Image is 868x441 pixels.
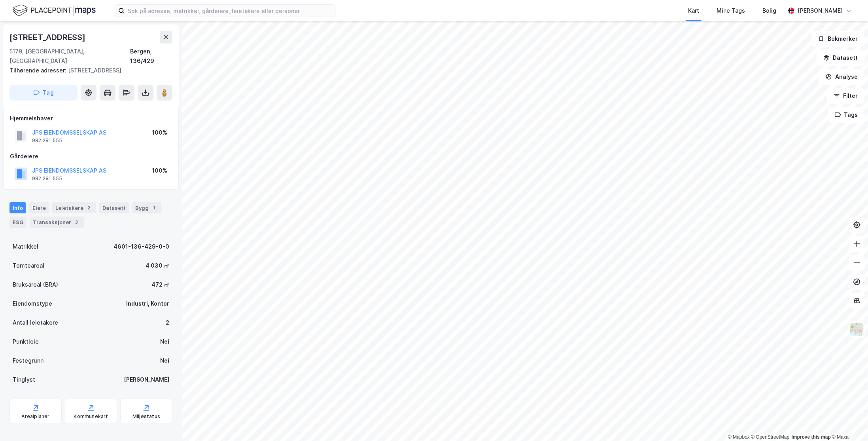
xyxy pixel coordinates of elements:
[74,413,108,420] div: Kommunekart
[819,69,865,85] button: Analyse
[29,202,49,213] div: Eiere
[9,47,130,66] div: 5179, [GEOGRAPHIC_DATA], [GEOGRAPHIC_DATA]
[13,242,38,251] div: Matrikkel
[9,66,166,75] div: [STREET_ADDRESS]
[849,322,864,337] img: Z
[13,280,58,289] div: Bruksareal (BRA)
[126,299,169,308] div: Industri, Kontor
[728,434,750,440] a: Mapbox
[811,31,865,47] button: Bokmerker
[30,217,84,228] div: Transaksjoner
[13,4,96,17] img: logo.f888ab2527a4732fd821a326f86c7f29.svg
[132,202,161,213] div: Bygg
[13,337,39,346] div: Punktleie
[166,318,169,327] div: 2
[152,128,167,137] div: 100%
[132,413,160,420] div: Miljøstatus
[124,375,169,384] div: [PERSON_NAME]
[113,242,169,251] div: 4601-136-429-0-0
[9,85,78,101] button: Tag
[13,299,52,308] div: Eiendomstype
[9,217,26,228] div: ESG
[10,114,172,123] div: Hjemmelshaver
[99,202,129,213] div: Datasett
[160,337,169,346] div: Nei
[798,6,843,15] div: [PERSON_NAME]
[9,67,68,74] span: Tilhørende adresser:
[717,6,745,15] div: Mine Tags
[751,434,790,440] a: OpenStreetMap
[817,50,865,66] button: Datasett
[21,413,49,420] div: Arealplaner
[9,31,87,44] div: [STREET_ADDRESS]
[827,88,865,104] button: Filter
[792,434,831,440] a: Improve this map
[151,280,169,289] div: 472 ㎡
[160,356,169,365] div: Nei
[13,375,35,384] div: Tinglyst
[828,403,868,441] iframe: Chat Widget
[9,202,26,213] div: Info
[13,318,58,327] div: Antall leietakere
[762,6,776,15] div: Bolig
[32,175,62,182] div: 982 281 555
[688,6,699,15] div: Kart
[150,204,158,212] div: 1
[85,204,93,212] div: 2
[146,261,169,270] div: 4 030 ㎡
[13,356,43,365] div: Festegrunn
[152,166,167,175] div: 100%
[828,107,865,123] button: Tags
[52,202,96,213] div: Leietakere
[130,47,172,66] div: Bergen, 136/429
[10,152,172,161] div: Gårdeiere
[13,261,44,270] div: Tomteareal
[73,218,81,226] div: 3
[32,137,62,144] div: 982 281 555
[125,5,336,17] input: Søk på adresse, matrikkel, gårdeiere, leietakere eller personer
